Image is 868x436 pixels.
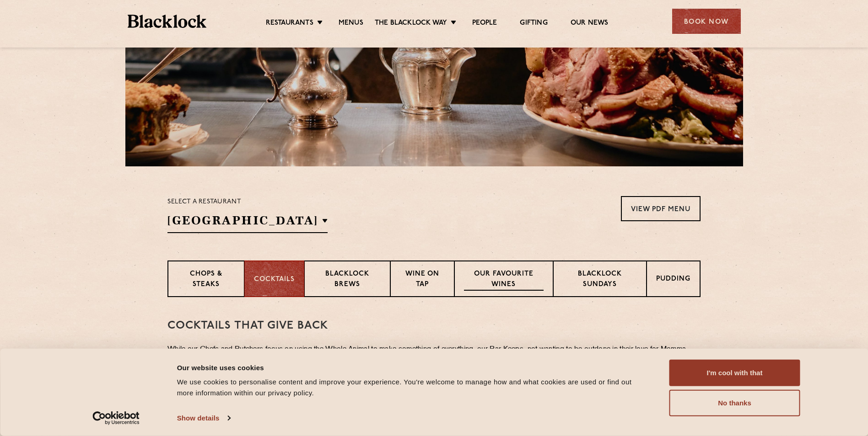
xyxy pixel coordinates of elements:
p: Select a restaurant [167,196,328,208]
img: BL_Textured_Logo-footer-cropped.svg [128,15,207,28]
p: Our favourite wines [464,269,543,291]
a: Restaurants [266,19,313,29]
a: The Blacklock Way [375,19,447,29]
div: Our website uses cookies [177,362,649,373]
h3: Cocktails That Give Back [167,320,701,332]
button: I'm cool with that [669,360,800,386]
div: Book Now [672,9,741,34]
a: Our News [571,19,609,29]
p: Pudding [656,274,690,286]
a: Menus [339,19,363,29]
p: Blacklock Brews [314,269,381,291]
button: No thanks [669,390,800,416]
a: Usercentrics Cookiebot - opens in a new window [76,411,156,425]
a: Show details [177,411,230,425]
p: Cocktails [254,275,295,285]
p: While our Chefs and Butchers focus on using the Whole Animal to make something of everything, our... [167,343,701,382]
h2: [GEOGRAPHIC_DATA] [167,213,328,233]
a: Gifting [520,19,547,29]
a: People [472,19,497,29]
a: View PDF Menu [621,196,701,221]
p: Wine on Tap [400,269,445,291]
p: Blacklock Sundays [563,269,637,291]
div: We use cookies to personalise content and improve your experience. You're welcome to manage how a... [177,377,649,399]
p: Chops & Steaks [178,269,235,291]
